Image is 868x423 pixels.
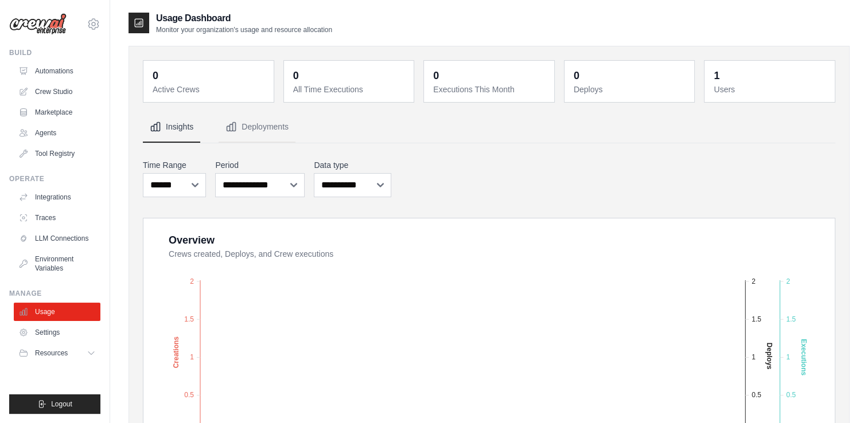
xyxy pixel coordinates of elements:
tspan: 1 [752,353,756,361]
div: Operate [9,174,100,183]
tspan: 1.5 [752,315,761,323]
nav: Tabs [143,112,835,143]
a: Marketplace [14,103,100,122]
button: Deployments [219,112,295,143]
tspan: 1.5 [184,315,194,323]
span: Resources [35,348,68,358]
a: Environment Variables [14,250,100,277]
button: Logout [9,394,100,414]
tspan: 0.5 [752,391,761,399]
a: Traces [14,209,100,227]
a: Usage [14,303,100,321]
text: Executions [800,339,808,375]
dt: Executions This Month [433,84,547,95]
a: Agents [14,124,100,142]
text: Deploys [765,342,773,369]
div: 0 [574,68,579,84]
tspan: 1 [786,353,790,361]
button: Resources [14,344,100,362]
div: Build [9,48,100,57]
dt: Active Crews [153,84,267,95]
dt: Deploys [574,84,688,95]
a: Crew Studio [14,83,100,101]
dt: All Time Executions [293,84,407,95]
p: Monitor your organization's usage and resource allocation [156,25,332,34]
label: Period [215,159,305,171]
dt: Crews created, Deploys, and Crew executions [169,248,821,260]
a: Automations [14,62,100,80]
a: Settings [14,323,100,342]
h2: Usage Dashboard [156,11,332,25]
div: 1 [714,68,719,84]
div: 0 [293,68,299,84]
text: Creations [172,336,180,368]
tspan: 2 [190,277,194,285]
tspan: 2 [786,277,790,285]
a: Integrations [14,188,100,206]
tspan: 1.5 [786,315,796,323]
tspan: 0.5 [184,391,194,399]
dt: Users [714,84,828,95]
div: Manage [9,289,100,298]
tspan: 1 [190,353,194,361]
span: Logout [51,399,72,409]
label: Time Range [143,159,206,171]
label: Data type [314,159,391,171]
a: Tool Registry [14,144,100,163]
div: Overview [169,232,215,248]
tspan: 0.5 [786,391,796,399]
a: LLM Connections [14,229,100,248]
div: 0 [153,68,158,84]
div: 0 [433,68,439,84]
button: Insights [143,112,200,143]
img: Logo [9,13,67,35]
tspan: 2 [752,277,756,285]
